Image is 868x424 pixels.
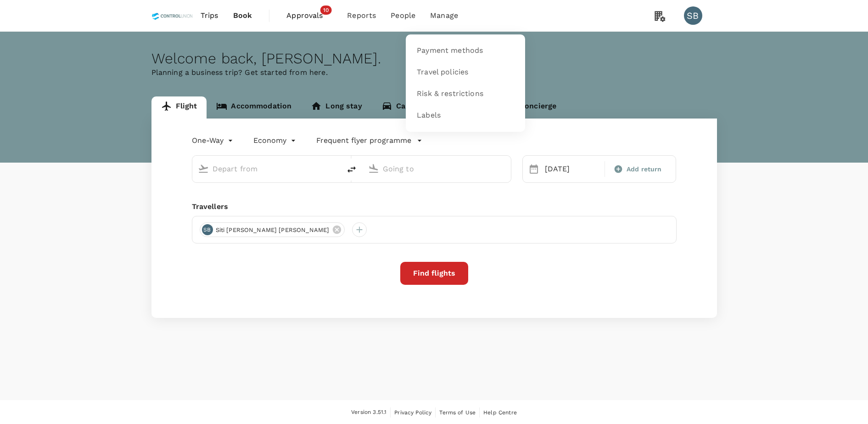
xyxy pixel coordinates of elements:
div: Economy [253,133,298,148]
div: Welcome back , [PERSON_NAME] . [151,50,717,67]
p: Planning a business trip? Get started from here. [151,67,717,78]
a: Concierge [495,96,566,119]
div: Travellers [192,201,677,212]
a: Long stay [301,96,371,119]
span: 10 [320,6,332,15]
a: Labels [411,105,520,126]
span: Risk & restrictions [417,89,483,99]
div: [DATE] [541,160,603,178]
a: Car rental [372,96,443,119]
p: Frequent flyer programme [316,135,411,146]
span: Approvals [286,10,332,21]
a: Help Centre [483,407,517,418]
input: Going to [383,162,492,176]
span: Siti [PERSON_NAME] [PERSON_NAME] [210,226,335,235]
span: Book [233,10,252,21]
button: Open [504,168,506,170]
span: Privacy Policy [394,409,431,416]
a: Risk & restrictions [411,83,520,105]
div: SB [684,6,702,25]
button: Find flights [400,262,468,285]
span: Reports [347,10,376,21]
span: Trips [201,10,218,21]
div: One-Way [192,133,235,148]
a: Flight [151,96,207,119]
div: SB [202,224,213,235]
a: Privacy Policy [394,407,431,418]
img: Control Union Malaysia Sdn. Bhd. [151,6,193,26]
button: Open [334,168,336,170]
span: Help Centre [483,409,517,416]
span: Add return [627,164,662,174]
span: People [391,10,415,21]
input: Depart from [213,162,321,176]
a: Accommodation [207,96,301,119]
button: delete [341,158,363,181]
button: Frequent flyer programme [316,135,422,146]
a: Payment methods [411,40,520,62]
span: Labels [417,110,441,121]
span: Manage [430,10,458,21]
a: Travel policies [411,62,520,83]
span: Terms of Use [439,409,476,416]
span: Version 3.51.1 [351,408,386,417]
div: SBSiti [PERSON_NAME] [PERSON_NAME] [200,222,345,237]
a: Terms of Use [439,407,476,418]
span: Travel policies [417,67,468,78]
span: Payment methods [417,45,483,56]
